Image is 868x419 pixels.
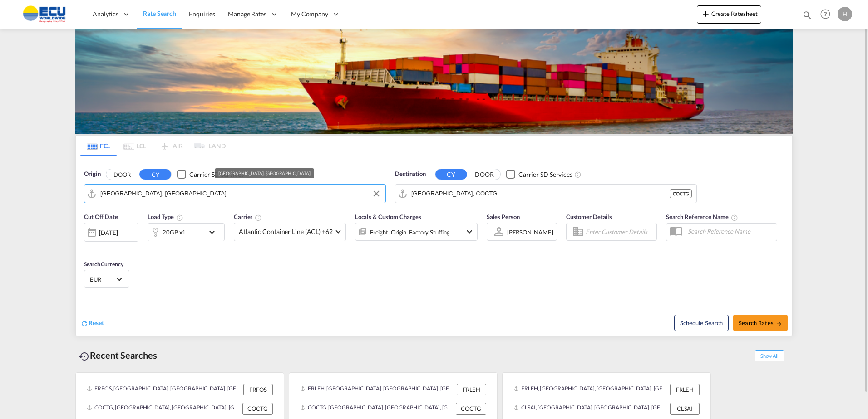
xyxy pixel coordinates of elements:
[84,241,91,253] md-datepicker: Select
[464,226,475,237] md-icon: icon-chevron-down
[395,170,426,179] span: Destination
[218,168,310,178] div: [GEOGRAPHIC_DATA], [GEOGRAPHIC_DATA]
[99,229,118,237] div: [DATE]
[243,384,273,395] div: FRFOS
[80,319,89,327] md-icon: icon-refresh
[100,187,381,200] input: Search by Port
[84,170,100,179] span: Origin
[411,187,670,200] input: Search by Port
[139,169,171,180] button: CY
[513,384,668,395] div: FRLEH, Le Havre, France, Western Europe, Europe
[76,156,792,336] div: Origin DOOR CY Checkbox No InkUnchecked: Search for CY (Container Yard) services for all selected...
[80,318,104,328] div: icon-refreshReset
[355,213,421,220] span: Locals & Custom Charges
[177,170,243,179] md-checkbox: Checkbox No Ink
[300,403,454,414] div: COCTG, Cartagena, Colombia, South America, Americas
[670,189,692,198] div: COCTG
[89,273,124,286] md-select: Select Currency: € EUREuro
[700,8,711,19] md-icon: icon-plus 400-fg
[291,10,328,19] span: My Company
[776,321,782,327] md-icon: icon-arrow-right
[239,227,333,236] span: Atlantic Container Line (ACL) +62
[242,403,273,414] div: COCTG
[75,345,161,365] div: Recent Searches
[75,29,793,134] img: LCL+%26+FCL+BACKGROUND.png
[89,319,104,326] span: Reset
[457,384,486,395] div: FRLEH
[300,384,454,395] div: FRLEH, Le Havre, France, Western Europe, Europe
[370,226,450,239] div: Freight Origin Factory Stuffing
[506,225,554,239] md-select: Sales Person: Hippolyte Sainton
[79,351,90,362] md-icon: icon-backup-restore
[84,261,123,268] span: Search Currency
[683,224,777,238] input: Search Reference Name
[176,214,183,221] md-icon: icon-information-outline
[513,403,668,414] div: CLSAI, San Antonio, Chile, South America, Americas
[755,350,784,361] span: Show All
[84,213,118,220] span: Cut Off Date
[255,214,262,221] md-icon: The selected Trucker/Carrierwill be displayed in the rate results If the rates are from another f...
[506,170,572,179] md-checkbox: Checkbox No Ink
[731,214,738,221] md-icon: Your search will be saved by the below given name
[87,384,241,395] div: FRFOS, Fos-sur-Mer, France, Western Europe, Europe
[189,10,215,18] span: Enquiries
[84,223,138,242] div: [DATE]
[818,6,838,23] div: Help
[802,10,812,20] md-icon: icon-magnify
[507,229,553,236] div: [PERSON_NAME]
[435,169,467,180] button: CY
[14,4,75,24] img: 6cccb1402a9411edb762cf9624ab9cda.png
[355,223,478,241] div: Freight Origin Factory Stuffingicon-chevron-down
[456,403,486,414] div: COCTG
[469,169,500,180] button: DOOR
[739,319,782,326] span: Search Rates
[586,225,654,239] input: Enter Customer Details
[93,10,118,19] span: Analytics
[666,213,738,220] span: Search Reference Name
[106,169,138,180] button: DOOR
[802,10,812,24] div: icon-magnify
[697,5,761,24] button: icon-plus 400-fgCreate Ratesheet
[518,170,572,179] div: Carrier SD Services
[148,213,183,220] span: Load Type
[566,213,612,220] span: Customer Details
[228,10,266,19] span: Manage Rates
[733,315,788,331] button: Search Ratesicon-arrow-right
[87,403,240,414] div: COCTG, Cartagena, Colombia, South America, Americas
[574,171,582,178] md-icon: Unchecked: Search for CY (Container Yard) services for all selected carriers.Checked : Search for...
[395,185,696,203] md-input-container: Cartagena, COCTG
[674,315,729,331] button: Note: By default Schedule search will only considerorigin ports, destination ports and cut off da...
[670,384,700,395] div: FRLEH
[80,136,226,156] md-pagination-wrapper: Use the left and right arrow keys to navigate between tabs
[487,213,520,220] span: Sales Person
[838,7,852,21] div: H
[670,403,700,414] div: CLSAI
[207,227,222,238] md-icon: icon-chevron-down
[163,226,186,239] div: 20GP x1
[84,185,385,203] md-input-container: Le Havre, FRLEH
[148,223,225,241] div: 20GP x1icon-chevron-down
[234,213,262,220] span: Carrier
[143,10,176,17] span: Rate Search
[80,136,117,156] md-tab-item: FCL
[189,170,243,179] div: Carrier SD Services
[90,275,115,283] span: EUR
[370,187,383,200] button: Clear Input
[818,6,833,22] span: Help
